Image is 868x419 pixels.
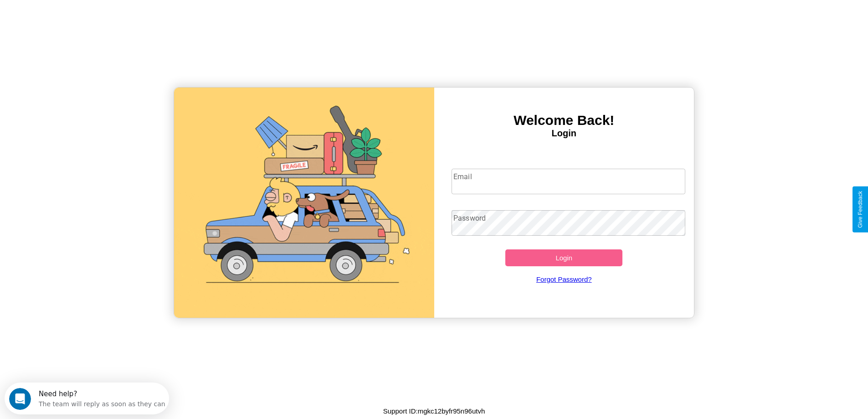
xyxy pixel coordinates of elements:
h4: Login [434,128,694,139]
div: The team will reply as soon as they can [34,15,161,25]
div: Open Intercom Messenger [4,4,169,29]
div: Give Feedback [857,191,863,228]
a: Forgot Password? [447,266,681,292]
button: Login [505,249,622,266]
img: gif [174,88,434,318]
iframe: Intercom live chat discovery launcher [5,383,169,414]
div: Need help? [34,8,161,15]
p: Support ID: mgkc12byfr95n96utvh [383,405,485,417]
iframe: Intercom live chat [9,388,31,410]
h3: Welcome Back! [434,113,694,128]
